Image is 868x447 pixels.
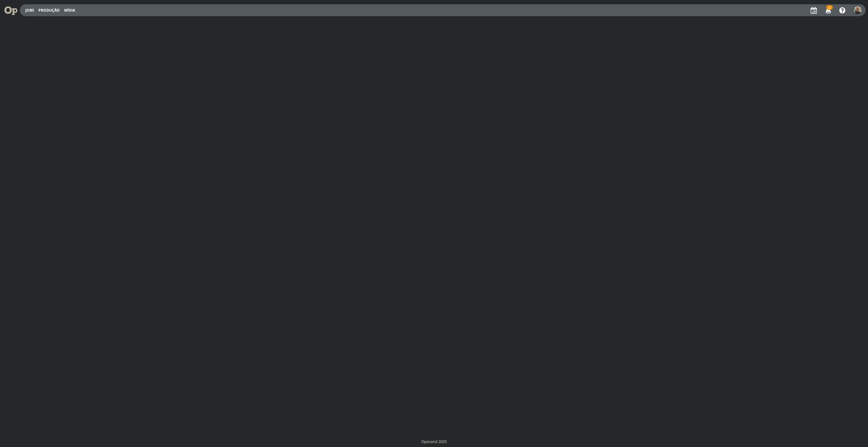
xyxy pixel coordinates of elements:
[37,8,62,13] button: Produção
[38,8,60,13] a: Produção
[826,5,833,10] span: 22
[62,8,77,13] button: Mídia
[822,5,834,16] button: 22
[854,5,862,16] button: R
[24,8,36,13] button: Jobs
[25,8,34,13] a: Jobs
[854,6,862,14] img: R
[64,8,75,13] a: Mídia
